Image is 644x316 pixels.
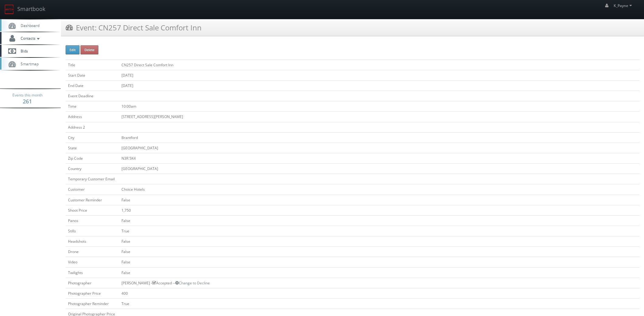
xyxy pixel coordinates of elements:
[66,45,80,54] button: Edit
[66,278,119,288] td: Photographer
[66,267,119,278] td: Twilights
[66,122,119,132] td: Address 2
[66,112,119,122] td: Address
[66,215,119,226] td: Panos
[119,288,639,298] td: 400
[18,48,28,54] span: Bids
[18,36,41,41] span: Contacts
[66,80,119,91] td: End Date
[119,226,639,236] td: True
[119,80,639,91] td: [DATE]
[66,184,119,195] td: Customer
[66,298,119,309] td: Photographer Reminder
[18,61,39,66] span: Smartmap
[119,215,639,226] td: False
[119,267,639,278] td: False
[119,143,639,153] td: [GEOGRAPHIC_DATA]
[66,70,119,80] td: Start Date
[119,236,639,247] td: False
[119,298,639,309] td: True
[119,60,639,70] td: CN257 Direct Sale Comfort Inn
[119,205,639,215] td: 1,750
[66,22,202,33] h3: Event: CN257 Direct Sale Comfort Inn
[12,92,43,98] span: Events this month
[80,45,98,54] button: Delete
[66,164,119,174] td: Country
[66,257,119,267] td: Video
[119,153,639,163] td: N3R 5K4
[175,280,210,286] a: Change to Decline
[66,247,119,257] td: Drone
[23,98,32,105] strong: 261
[66,226,119,236] td: Stills
[66,60,119,70] td: Title
[119,195,639,205] td: False
[18,23,39,28] span: Dashboard
[119,112,639,122] td: [STREET_ADDRESS][PERSON_NAME]
[119,164,639,174] td: [GEOGRAPHIC_DATA]
[66,153,119,163] td: Zip Code
[66,91,119,101] td: Event Deadline
[66,143,119,153] td: State
[119,247,639,257] td: False
[66,101,119,112] td: Time
[119,184,639,195] td: Choice Hotels
[66,205,119,215] td: Shoot Price
[66,195,119,205] td: Customer Reminder
[614,3,634,8] span: K_Payne
[66,174,119,184] td: Temporary Customer Email
[119,101,639,112] td: 10:00am
[66,288,119,298] td: Photographer Price
[119,278,639,288] td: [PERSON_NAME] - Accepted --
[66,132,119,143] td: City
[66,236,119,247] td: Headshots
[119,257,639,267] td: False
[119,70,639,80] td: [DATE]
[119,132,639,143] td: Brantford
[5,5,14,14] img: smartbook-logo.png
